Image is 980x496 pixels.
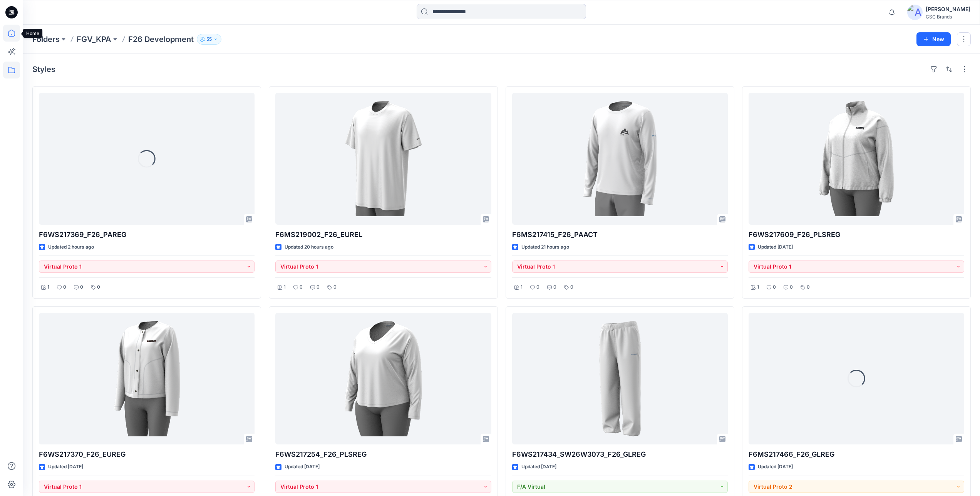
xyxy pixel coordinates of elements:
p: F6MS217415_F26_PAACT [512,229,728,240]
p: F6WS217254_F26_PLSREG [275,449,491,460]
a: F6WS217609_F26_PLSREG [749,93,964,225]
p: 0 [773,283,776,291]
a: F6WS217254_F26_PLSREG [275,313,491,445]
h4: Styles [32,65,55,74]
p: F6WS217434_SW26W3073_F26_GLREG [512,449,728,460]
p: F26 Development [128,34,194,45]
p: Updated 21 hours ago [521,243,569,251]
img: avatar [907,5,923,20]
p: 1 [521,283,523,291]
a: F6MS219002_F26_EUREL [275,93,491,225]
a: F6WS217434_SW26W3073_F26_GLREG [512,313,728,445]
p: 1 [47,283,49,291]
p: 0 [807,283,810,291]
p: F6MS217466_F26_GLREG [749,449,964,460]
div: CSC Brands [926,14,970,20]
p: F6WS217369_F26_PAREG [39,229,255,240]
p: 0 [300,283,303,291]
p: Updated [DATE] [48,463,83,471]
p: 0 [790,283,793,291]
p: 0 [553,283,556,291]
p: 0 [63,283,66,291]
p: 0 [317,283,320,291]
button: 55 [197,34,221,45]
p: 0 [333,283,337,291]
button: New [916,32,951,46]
a: Folders [32,34,60,45]
p: 55 [206,35,212,43]
p: 0 [570,283,573,291]
p: 1 [757,283,759,291]
p: Updated [DATE] [758,463,793,471]
p: 0 [80,283,83,291]
p: Updated [DATE] [758,243,793,251]
a: FGV_KPA [77,34,111,45]
p: Updated 20 hours ago [285,243,333,251]
p: Updated [DATE] [521,463,556,471]
a: F6MS217415_F26_PAACT [512,93,728,225]
p: 0 [536,283,539,291]
p: 0 [97,283,100,291]
p: F6MS219002_F26_EUREL [275,229,491,240]
p: Updated 2 hours ago [48,243,94,251]
p: F6WS217370_F26_EUREG [39,449,255,460]
a: F6WS217370_F26_EUREG [39,313,255,445]
p: Updated [DATE] [285,463,320,471]
p: 1 [284,283,286,291]
div: [PERSON_NAME] [926,5,970,14]
p: F6WS217609_F26_PLSREG [749,229,964,240]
